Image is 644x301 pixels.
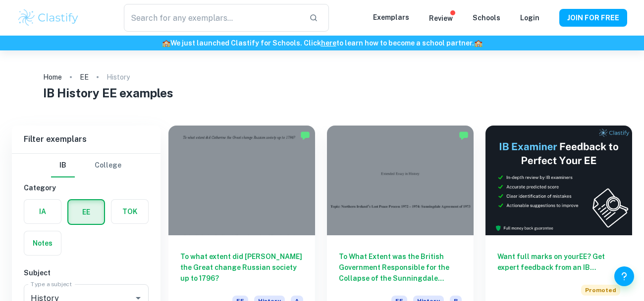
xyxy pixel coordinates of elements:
[321,39,336,47] a: here
[24,200,61,223] button: IA
[80,70,89,84] a: EE
[51,154,121,177] div: Filter type choice
[12,126,161,153] h6: Filter exemplars
[162,39,170,47] span: 🏫
[51,154,75,177] button: IB
[429,13,453,24] p: Review
[43,84,601,102] h1: IB History EE examples
[474,39,483,47] span: 🏫
[373,12,409,23] p: Exemplars
[485,126,632,235] img: Thumbnail
[559,9,627,27] button: JOIN FOR FREE
[497,251,620,273] h6: Want full marks on your EE ? Get expert feedback from an IB examiner!
[24,267,149,278] h6: Subject
[124,4,301,32] input: Search for any exemplars...
[339,251,462,284] h6: To What Extent was the British Government Responsible for the Collapse of the Sunningdale Agreeme...
[24,231,61,255] button: Notes
[17,8,80,28] img: Clastify logo
[459,130,469,140] img: Marked
[180,251,303,284] h6: To what extent did [PERSON_NAME] the Great change Russian society up to 1796?
[300,130,310,140] img: Marked
[68,200,104,224] button: EE
[43,70,62,84] a: Home
[2,38,642,48] h6: We just launched Clastify for Schools. Click to learn how to become a school partner.
[520,14,539,22] a: Login
[95,154,121,177] button: College
[24,182,149,193] h6: Category
[581,285,620,296] span: Promoted
[111,200,148,223] button: TOK
[614,266,634,286] button: Help and Feedback
[473,14,500,22] a: Schools
[31,280,72,288] label: Type a subject
[107,72,130,83] p: History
